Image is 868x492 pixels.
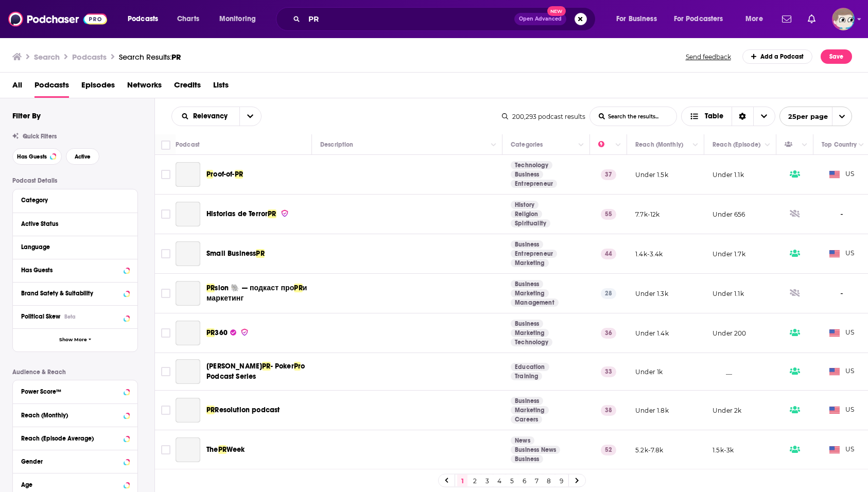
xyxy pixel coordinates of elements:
button: Column Actions [855,139,867,151]
p: Audience & Reach [12,368,138,376]
a: 7 [531,475,542,487]
a: Proof-of-PR [206,169,243,180]
span: - [840,208,843,220]
a: Careers [511,415,542,424]
h2: Choose List sort [171,107,262,126]
button: Column Actions [488,139,500,151]
a: Business [511,240,543,249]
p: 38 [601,405,616,415]
span: 25 per page [780,109,828,125]
span: The [206,445,218,454]
button: Category [21,194,129,206]
a: 3 [482,475,492,487]
button: Open AdvancedNew [514,13,566,25]
a: [PERSON_NAME]PR- PokerPro Podcast Series [206,361,308,382]
p: __ [713,367,732,376]
span: PR [206,284,215,292]
button: Send feedback [683,52,734,61]
span: Toggle select row [161,328,170,338]
a: Marketing [511,406,549,414]
button: Save [821,49,852,64]
span: More [745,12,763,26]
div: Has Guests [21,267,120,274]
div: Age [21,481,120,488]
a: Historias de TerrorPR [206,209,289,219]
p: 1.5k-3k [713,446,734,454]
span: Logged in as JeremyBonds [832,8,855,30]
a: Historias de Terror PR [176,202,200,226]
div: Reach (Monthly) [21,412,120,419]
a: ThePRWeek [206,445,245,455]
a: 4 [494,475,505,487]
div: Description [320,138,353,151]
div: Reach (Episode) [713,138,760,151]
p: Under 200 [713,329,747,338]
a: Religion [511,210,542,218]
a: Training [511,372,542,380]
button: open menu [120,11,171,27]
div: Has Guests [785,138,799,151]
a: Management [511,298,559,307]
p: 55 [601,209,616,219]
span: oof-of- [213,170,234,179]
div: Category [21,197,123,204]
span: PR [268,209,276,218]
p: 44 [601,249,616,259]
span: PR [256,249,264,258]
a: Spirituality [511,219,550,227]
button: Political SkewBeta [21,310,129,323]
a: Small Business PR [176,241,200,266]
span: PR [235,170,243,179]
span: PR [206,328,215,337]
a: Episodes [81,77,115,98]
div: Reach (Episode Average) [21,435,120,442]
div: Power Score™ [21,388,120,395]
div: Top Country [822,138,857,151]
button: Show More [13,328,137,352]
span: Small Business [206,249,256,258]
div: Power Score [598,138,613,151]
span: Toggle select row [161,367,170,376]
img: Podchaser - Follow, Share and Rate Podcasts [8,9,107,29]
a: Business [511,280,543,288]
a: 5 [507,475,517,487]
a: Lists [213,77,229,98]
img: verified Badge [240,328,249,337]
a: Technology [511,338,552,346]
a: PR 360 [176,321,200,345]
div: Language [21,243,123,251]
a: Entrepreneur [511,250,557,258]
a: PR Resolution podcast [176,398,200,423]
button: open menu [212,11,269,27]
a: PRslon 🐘 — подкаст проPRи маркетинг [206,283,308,304]
button: open menu [609,11,670,27]
span: Charts [177,12,199,26]
span: PR [218,445,227,454]
p: 5.2k-7.8k [635,446,664,454]
div: Podcast [176,138,200,151]
span: Toggle select row [161,406,170,415]
a: Podcasts [34,77,69,98]
img: verified Badge [281,209,289,218]
p: 37 [601,169,616,180]
button: Reach (Episode Average) [21,431,129,444]
a: 6 [519,475,529,487]
img: User Profile [832,8,855,30]
a: Show notifications dropdown [804,10,820,28]
p: 52 [601,445,616,455]
a: PR slon 🐘 — подкаст про PR и маркетинг [176,281,200,306]
a: Marketing [511,259,549,267]
span: Pr [294,362,301,371]
span: US [829,445,855,455]
p: 33 [601,366,616,377]
span: US [829,169,855,180]
a: Marketing [511,329,549,337]
span: Monitoring [219,12,256,26]
span: US [829,405,855,415]
a: 8 [544,475,554,487]
span: Toggle select row [161,209,170,219]
p: Under 1.3k [635,289,668,298]
div: Gender [21,458,120,465]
